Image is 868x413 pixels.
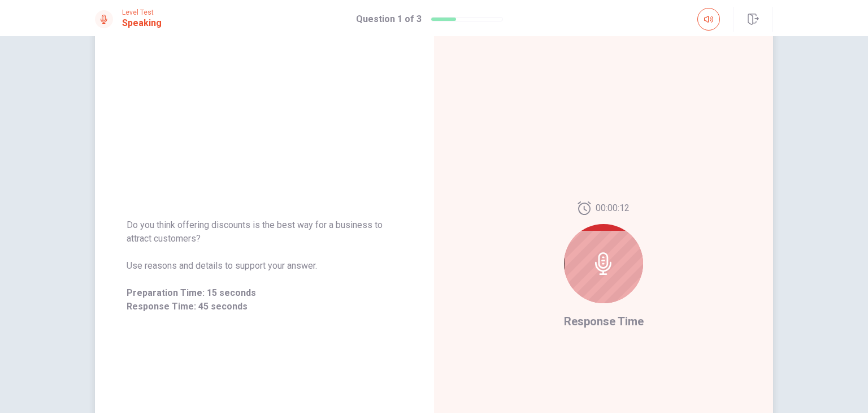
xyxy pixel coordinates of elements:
span: Use reasons and details to support your answer. [127,259,402,273]
span: Preparation Time: 15 seconds [127,286,402,300]
span: Response Time [564,315,644,328]
span: Response Time: 45 seconds [127,300,402,313]
h1: Question 1 of 3 [356,12,422,26]
span: Level Test [122,8,162,16]
span: 00:00:12 [596,201,630,215]
span: Do you think offering discounts is the best way for a business to attract customers? [127,218,402,246]
h1: Speaking [122,16,162,30]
